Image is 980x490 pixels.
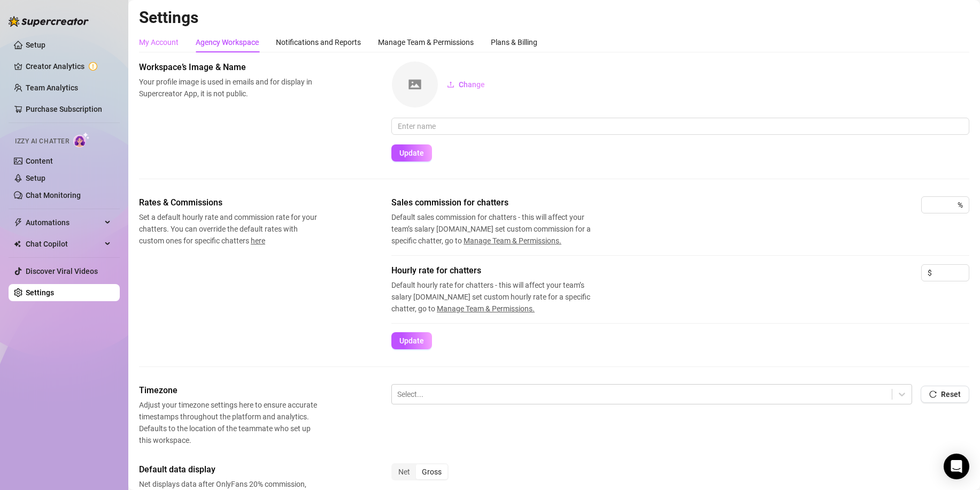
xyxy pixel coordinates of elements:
span: Automations [26,214,102,231]
span: Manage Team & Permissions. [464,236,561,245]
div: Net [392,464,416,479]
a: Discover Viral Videos [26,267,98,275]
span: here [251,236,265,245]
span: Sales commission for chatters [391,196,605,209]
span: Izzy AI Chatter [15,136,69,147]
button: Update [391,144,432,162]
input: Enter name [391,118,969,135]
span: Default sales commission for chatters - this will affect your team’s salary [DOMAIN_NAME] set cus... [391,211,605,247]
span: Default data display [139,463,319,476]
span: reload [929,391,937,398]
span: Hourly rate for chatters [391,264,605,277]
div: Agency Workspace [196,36,259,48]
a: Creator Analytics exclamation-circle [26,58,111,75]
div: Manage Team & Permissions [378,36,474,48]
div: segmented control [391,463,449,480]
h2: Settings [139,7,969,28]
a: Chat Monitoring [26,191,81,200]
div: Gross [416,464,447,479]
div: Plans & Billing [491,36,537,48]
span: Adjust your timezone settings here to ensure accurate timestamps throughout the platform and anal... [139,399,319,446]
span: Your profile image is used in emails and for display in Supercreator App, it is not public. [139,76,319,99]
a: Team Analytics [26,83,78,92]
span: upload [447,81,454,88]
a: Settings [26,288,54,297]
a: Setup [26,174,45,182]
div: Open Intercom Messenger [944,454,969,479]
span: Timezone [139,384,319,397]
span: Set a default hourly rate and commission rate for your chatters. You can override the default rat... [139,211,319,247]
span: thunderbolt [14,218,22,227]
a: Content [26,157,53,165]
span: Reset [941,390,961,399]
img: Chat Copilot [14,240,21,248]
div: Notifications and Reports [276,36,361,48]
span: Workspace’s Image & Name [139,61,319,74]
span: Manage Team & Permissions. [437,304,535,313]
img: square-placeholder.png [392,62,438,108]
img: AI Chatter [73,132,90,148]
div: My Account [139,36,179,48]
img: logo-BBDzfeDw.svg [9,16,89,27]
span: Update [399,336,424,345]
span: Chat Copilot [26,235,102,252]
span: Update [399,149,424,157]
span: Default hourly rate for chatters - this will affect your team’s salary [DOMAIN_NAME] set custom h... [391,279,605,315]
a: Purchase Subscription [26,105,102,113]
button: Reset [921,386,969,403]
button: Update [391,332,432,349]
span: Rates & Commissions [139,196,319,209]
button: Change [438,76,493,93]
a: Setup [26,41,45,49]
span: Change [459,80,485,89]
